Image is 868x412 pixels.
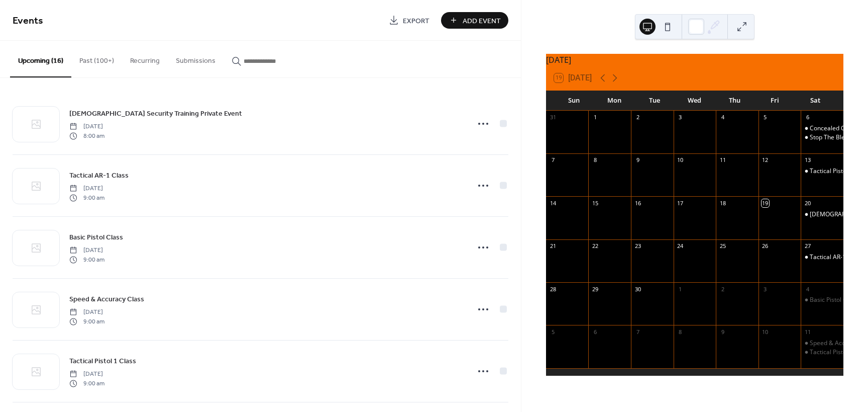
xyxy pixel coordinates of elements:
span: 9:00 am [69,193,104,202]
span: 9:00 am [69,317,104,326]
div: 1 [677,285,684,293]
span: Speed & Accuracy Class [69,294,144,305]
div: Mon [594,91,634,111]
div: 13 [804,156,811,164]
div: Wed [675,91,715,111]
div: Tactical AR-1 Class [801,253,843,262]
div: Thu [715,91,755,111]
div: 6 [804,114,811,121]
button: Past (100+) [71,41,122,76]
div: Tue [634,91,675,111]
div: Church Security Training Private Event [801,210,843,219]
div: 12 [762,156,769,164]
button: Submissions [168,41,224,76]
a: [DEMOGRAPHIC_DATA] Security Training Private Event [69,108,242,119]
span: Events [13,11,43,31]
div: 14 [549,199,557,207]
div: Fri [755,91,795,111]
div: 21 [549,242,557,250]
span: Add Event [463,16,501,26]
span: Tactical Pistol 1 Class [69,356,136,367]
span: Basic Pistol Class [69,232,123,243]
div: 17 [677,199,684,207]
button: Recurring [122,41,168,76]
a: Tactical Pistol 1 Class [69,355,136,367]
div: 29 [591,285,599,293]
span: [DATE] [69,184,104,193]
div: 10 [677,156,684,164]
div: Concealed Carry Class / Please check prerequisite [801,124,843,133]
a: Export [381,12,437,29]
div: 28 [549,285,557,293]
div: 5 [549,328,557,336]
a: Speed & Accuracy Class [69,293,144,305]
span: [DATE] [69,370,104,379]
div: 23 [634,242,641,250]
div: 15 [591,199,599,207]
div: 27 [804,242,811,250]
div: 24 [677,242,684,250]
div: 8 [591,156,599,164]
div: 26 [762,242,769,250]
div: 18 [719,199,726,207]
div: 3 [762,285,769,293]
div: 2 [719,285,726,293]
div: 9 [634,156,641,164]
button: Add Event [441,12,508,29]
div: 9 [719,328,726,336]
div: 7 [549,156,557,164]
div: Speed & Accuracy Class [801,339,843,348]
div: 19 [762,199,769,207]
div: 20 [804,199,811,207]
div: 7 [634,328,641,336]
div: 6 [591,328,599,336]
div: 30 [634,285,641,293]
div: 4 [804,285,811,293]
div: Sat [795,91,835,111]
div: Basic Pistol Class [810,296,858,304]
span: [DATE] [69,308,104,317]
div: Tactical Pistol 1 Class [801,348,843,357]
span: Tactical AR-1 Class [69,171,129,181]
span: 9:00 am [69,255,104,264]
span: Export [403,16,429,26]
div: Stop The Bleed Class [801,133,843,142]
div: Basic Pistol Class [801,296,843,304]
div: Tactical AR-1 Class [810,253,862,262]
div: Tactical Pistol 2 this class has been cancelled please see the Tactical Pistol 3 class on November 8 [801,167,843,176]
div: 8 [677,328,684,336]
div: 3 [677,114,684,121]
span: [DEMOGRAPHIC_DATA] Security Training Private Event [69,109,242,119]
div: Sun [554,91,594,111]
div: 11 [719,156,726,164]
div: 1 [591,114,599,121]
div: 11 [804,328,811,336]
a: Basic Pistol Class [69,231,123,243]
a: Tactical AR-1 Class [69,170,129,181]
div: 31 [549,114,557,121]
span: [DATE] [69,246,104,255]
div: 25 [719,242,726,250]
span: 8:00 am [69,131,104,140]
div: 4 [719,114,726,121]
span: 9:00 am [69,379,104,388]
span: [DATE] [69,122,104,131]
div: 5 [762,114,769,121]
div: 22 [591,242,599,250]
div: 10 [762,328,769,336]
div: 2 [634,114,641,121]
button: Upcoming (16) [10,41,71,77]
div: 16 [634,199,641,207]
div: [DATE] [546,54,843,66]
